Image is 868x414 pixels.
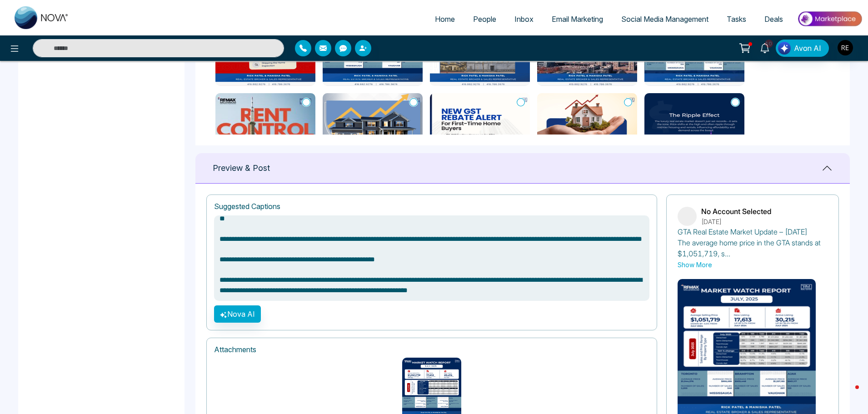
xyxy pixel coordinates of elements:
span: Social Media Management [621,15,708,24]
img: Nova CRM Logo [15,6,69,29]
a: Home [426,10,464,28]
span: Email Marketing [552,15,603,24]
a: Email Marketing [543,10,612,28]
a: Tasks [718,10,755,28]
a: 10 [754,40,776,55]
img: GST Rebate for First Time Home Buyers.png [430,93,530,195]
h1: Attachments [214,345,649,354]
span: People [473,15,496,24]
img: Lead Flow [778,42,791,55]
p: GTA Real Estate Market Update – [DATE] The average home price in the GTA stands at $1,051,719, s... [678,226,828,259]
span: Tasks [727,15,746,24]
img: Secondary Markets are booming.png [537,93,637,195]
span: Inbox [514,15,534,24]
span: Avon AI [794,43,821,54]
img: Market-place.gif [797,9,863,29]
span: Home [435,15,455,24]
img: WhatsApp Image 2025-07-11 at 9.45.35 PM.jpeg [215,93,315,195]
a: Social Media Management [612,10,718,28]
button: Avon AI [776,40,829,57]
p: [DATE] [701,217,771,226]
h1: Suggested Captions [214,202,280,211]
a: Deals [755,10,792,28]
h1: Preview & Post [213,163,270,173]
p: No Account Selected [701,206,771,217]
img: New Housing Price Index.png [323,93,423,195]
a: Inbox [505,10,543,28]
img: User Avatar [838,40,853,55]
button: Nova AI [214,305,261,323]
img: Luxury Market Trends.png [644,93,744,195]
button: Show More [678,260,712,269]
span: 10 [765,40,773,48]
iframe: Intercom live chat [837,383,859,405]
span: Deals [764,15,783,24]
a: People [464,10,505,28]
